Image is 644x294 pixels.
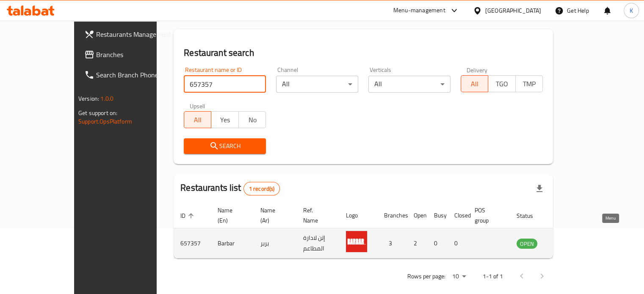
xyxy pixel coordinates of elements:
td: بربر [254,228,296,258]
button: All [184,111,211,128]
span: 1.0.0 [100,93,113,104]
h2: Restaurant search [184,47,543,59]
span: Branches [96,49,175,60]
span: Ref. Name [303,205,329,225]
span: Status [517,211,544,221]
span: Yes [215,114,235,126]
td: Barbar [211,228,254,258]
div: Export file [529,179,550,199]
span: Version: [78,93,99,104]
button: TGO [488,75,515,92]
label: Upsell [190,103,205,109]
span: Search [191,141,259,151]
table: enhanced table [174,203,583,258]
a: Search Branch Phone [77,65,182,85]
td: 0 [427,228,448,258]
h2: Restaurants list [180,181,280,195]
label: Delivery [467,67,488,73]
img: Barbar [346,231,367,252]
span: Get support on: [78,107,117,118]
td: إتن لادارة المطاعم [296,228,339,258]
div: Menu-management [393,5,445,16]
span: No [242,114,263,126]
button: No [238,111,266,128]
button: Yes [211,111,238,128]
div: All [276,76,358,93]
th: Open [407,203,427,228]
td: 657357 [174,228,211,258]
input: Search for restaurant name or ID.. [184,76,266,93]
span: 1 record(s) [244,185,280,193]
span: OPEN [517,239,537,249]
th: Branches [377,203,407,228]
span: TMP [519,78,539,90]
span: Search Branch Phone [96,70,175,80]
p: Rows per page: [407,271,445,282]
th: Closed [448,203,468,228]
span: All [188,114,208,126]
th: Busy [427,203,448,228]
th: Logo [339,203,377,228]
span: Name (En) [218,205,243,225]
a: Restaurants Management [77,24,182,44]
span: ID [180,211,196,221]
button: TMP [515,75,543,92]
span: Restaurants Management [96,29,175,39]
span: K [630,6,633,15]
span: Name (Ar) [260,205,286,225]
td: 2 [407,228,427,258]
div: [GEOGRAPHIC_DATA] [485,6,541,15]
button: All [461,75,488,92]
span: All [464,78,485,90]
a: Branches [77,44,182,65]
div: Rows per page: [449,270,469,283]
span: TGO [492,78,512,90]
a: Support.OpsPlatform [78,116,132,127]
div: All [368,76,451,93]
td: 3 [377,228,407,258]
button: Search [184,138,266,154]
div: Total records count [243,182,280,195]
span: POS group [475,205,500,225]
td: 0 [448,228,468,258]
p: 1-1 of 1 [483,271,503,282]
